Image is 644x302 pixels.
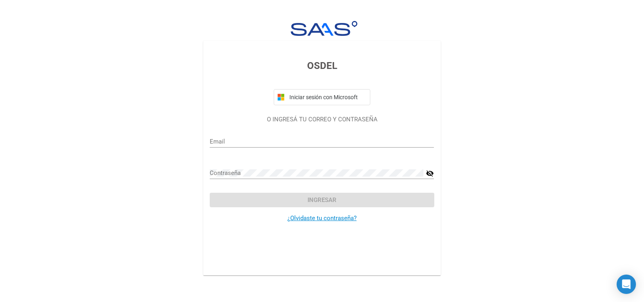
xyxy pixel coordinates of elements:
[617,275,636,294] div: Open Intercom Messenger
[210,193,434,207] button: Ingresar
[308,196,336,204] span: Ingresar
[274,89,370,105] button: Iniciar sesión con Microsoft
[210,115,434,124] p: O INGRESÁ TU CORREO Y CONTRASEÑA
[210,58,434,73] h3: OSDEL
[287,215,357,222] a: ¿Olvidaste tu contraseña?
[426,169,434,178] mat-icon: visibility_off
[288,94,367,100] span: Iniciar sesión con Microsoft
